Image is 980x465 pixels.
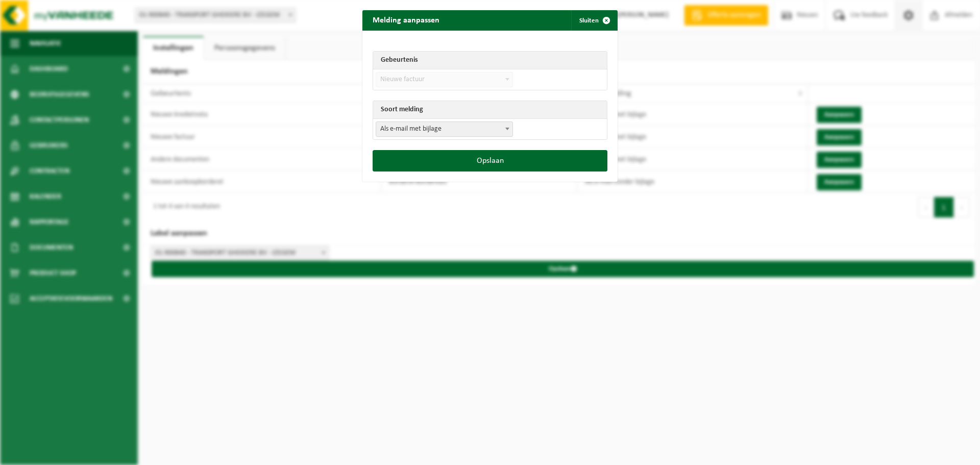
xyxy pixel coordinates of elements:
[376,72,513,87] span: Nieuwe factuur
[373,101,607,119] th: Soort melding
[373,150,607,172] button: Opslaan
[362,10,450,30] h2: Melding aanpassen
[373,52,607,69] th: Gebeurtenis
[376,72,512,87] span: Nieuwe factuur
[571,10,617,31] button: Sluiten
[376,122,512,136] span: Als e-mail met bijlage
[376,121,513,137] span: Als e-mail met bijlage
